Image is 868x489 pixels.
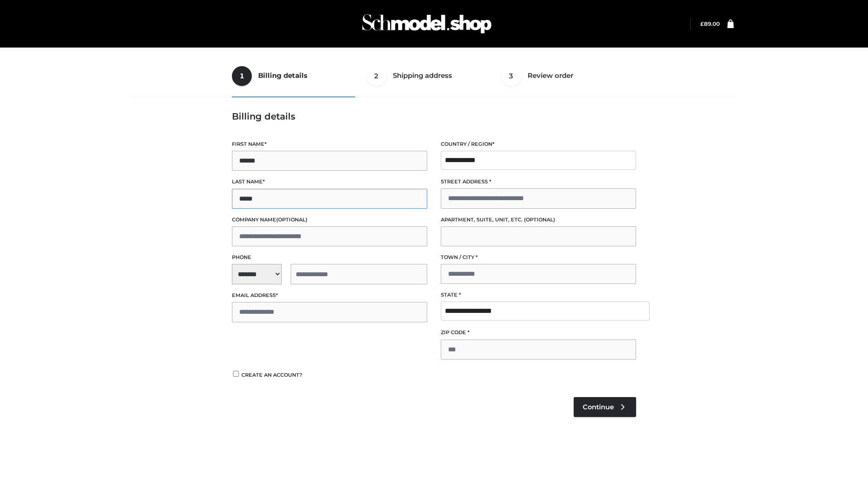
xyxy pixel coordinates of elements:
h3: Billing details [232,111,636,122]
img: Schmodel Admin 964 [359,6,495,42]
span: Create an account? [241,372,302,378]
label: First name [232,140,427,149]
label: Last name [232,177,427,186]
a: Continue [574,397,636,417]
span: (optional) [524,216,555,223]
label: Phone [232,253,427,262]
span: £ [700,20,704,27]
label: Street address [441,177,636,186]
span: (optional) [276,216,307,223]
label: ZIP Code [441,328,636,337]
label: Apartment, suite, unit, etc. [441,216,636,224]
span: Continue [583,403,614,411]
input: Create an account? [232,371,240,377]
label: Country / Region [441,140,636,149]
label: Email address [232,291,427,300]
label: State [441,291,636,299]
bdi: 89.00 [700,20,720,27]
label: Town / City [441,253,636,262]
label: Company name [232,216,427,224]
a: £89.00 [700,20,720,27]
